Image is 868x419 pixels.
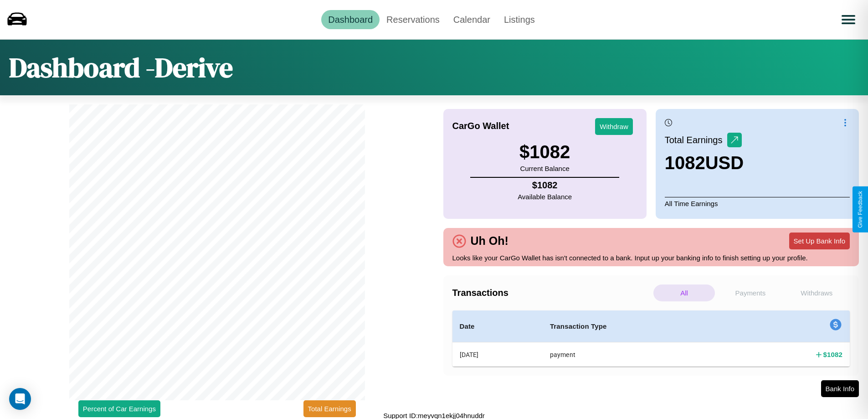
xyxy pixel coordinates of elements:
a: Calendar [447,10,497,29]
a: Listings [497,10,542,29]
h4: Date [460,321,535,332]
h3: $ 1082 [519,142,570,162]
h4: $ 1082 [518,180,572,191]
div: Give Feedback [857,191,863,228]
a: Dashboard [321,10,380,29]
p: Payments [719,285,781,301]
p: Withdraws [786,285,847,301]
th: [DATE] [452,342,543,367]
p: All [653,285,715,301]
h4: Transaction Type [550,321,727,332]
div: Open Intercom Messenger [9,388,31,410]
h4: Transactions [452,288,651,298]
p: Available Balance [518,191,572,203]
h4: $ 1082 [823,350,842,359]
th: payment [543,342,734,367]
p: Current Balance [519,162,570,175]
p: Total Earnings [665,132,727,148]
h4: Uh Oh! [466,234,513,248]
p: Looks like your CarGo Wallet has isn't connected to a bank. Input up your banking info to finish ... [452,252,850,264]
h1: Dashboard - Derive [9,49,233,86]
button: Percent of Car Earnings [78,400,160,417]
button: Withdraw [595,118,633,135]
p: All Time Earnings [665,197,850,210]
h3: 1082 USD [665,153,744,173]
button: Bank Info [821,380,859,397]
button: Total Earnings [303,400,356,417]
a: Reservations [380,10,447,29]
h4: CarGo Wallet [452,121,509,131]
button: Open menu [836,7,861,32]
table: simple table [452,310,850,367]
button: Set Up Bank Info [789,233,850,249]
